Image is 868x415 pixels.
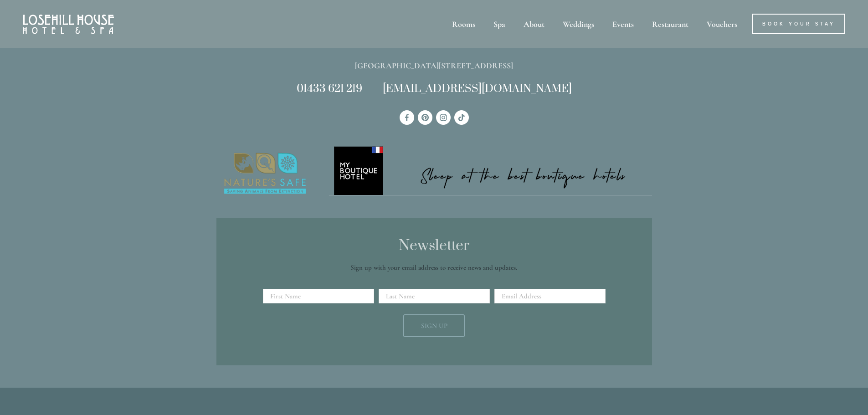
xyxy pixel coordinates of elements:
[644,14,697,34] div: Restaurant
[379,289,490,303] input: Last Name
[421,322,447,330] span: Sign Up
[403,314,465,337] button: Sign Up
[297,82,362,96] a: 01433 621 219
[494,289,606,303] input: Email Address
[216,145,314,202] img: Nature's Safe - Logo
[699,14,745,34] a: Vouchers
[485,14,514,34] div: Spa
[555,14,602,34] div: Weddings
[515,14,553,34] div: About
[383,82,572,96] a: [EMAIL_ADDRESS][DOMAIN_NAME]
[263,289,374,303] input: First Name
[752,14,845,34] a: Book Your Stay
[444,14,483,34] div: Rooms
[604,14,642,34] div: Events
[216,59,652,73] p: [GEOGRAPHIC_DATA][STREET_ADDRESS]
[266,262,602,273] p: Sign up with your email address to receive news and updates.
[329,145,652,195] img: My Boutique Hotel - Logo
[454,110,469,125] a: TikTok
[266,238,602,254] h2: Newsletter
[418,110,432,125] a: Pinterest
[436,110,451,125] a: Instagram
[23,15,114,34] img: Losehill House
[329,145,652,196] a: My Boutique Hotel - Logo
[400,110,414,125] a: Losehill House Hotel & Spa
